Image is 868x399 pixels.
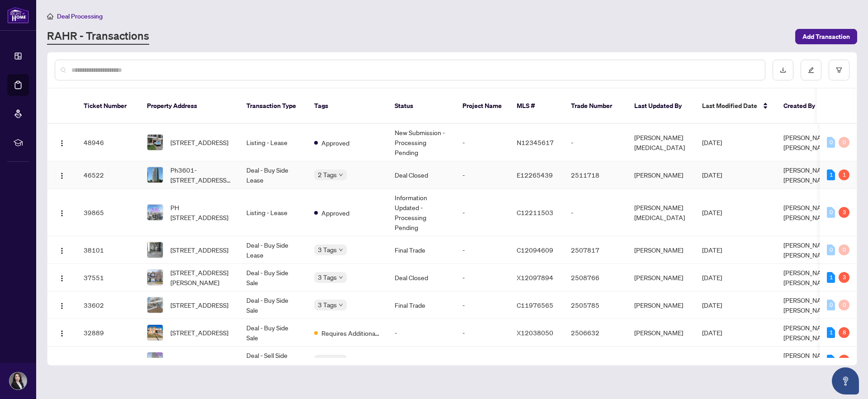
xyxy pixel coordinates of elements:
span: [DATE] [702,273,722,282]
img: thumbnail-img [147,167,163,183]
div: 1 [827,169,835,180]
td: Deal Closed [387,347,455,374]
div: 2 [839,355,849,366]
td: 2505785 [564,291,627,319]
th: Property Address [140,89,239,124]
div: 0 [827,300,835,310]
img: thumbnail-img [147,297,163,313]
img: thumbnail-img [147,205,163,220]
td: Deal - Buy Side Sale [239,319,307,347]
span: [STREET_ADDRESS] [170,137,228,147]
th: Created By [776,89,830,124]
button: Logo [55,353,69,367]
span: edit [808,67,814,73]
img: thumbnail-img [147,135,163,150]
span: Last Modified Date [702,101,757,111]
a: RAHR - Transactions [47,28,149,45]
span: [PERSON_NAME] [PERSON_NAME] [783,324,832,342]
span: [DATE] [702,356,722,364]
span: down [339,275,343,280]
span: [PERSON_NAME] [PERSON_NAME] [783,133,832,151]
span: [PERSON_NAME] [PERSON_NAME] [783,268,832,286]
th: Ticket Number [76,89,140,124]
td: Deal - Buy Side Sale [239,291,307,319]
img: Profile Icon [9,372,27,390]
td: [PERSON_NAME] [627,319,695,347]
th: Project Name [455,89,509,124]
td: - [455,189,509,236]
div: 3 [839,272,849,283]
span: 3 Tags [318,272,337,282]
td: [PERSON_NAME][MEDICAL_DATA] [627,124,695,161]
div: 0 [827,207,835,218]
span: 2 Tags [318,169,337,180]
span: 3 Tags [318,300,337,310]
td: 2508766 [564,264,627,291]
img: Logo [58,275,66,282]
td: [PERSON_NAME] [627,264,695,291]
td: Deal - Buy Side Lease [239,161,307,189]
span: C11976565 [517,301,553,309]
td: Final Trade [387,291,455,319]
td: Deal - Sell Side Lease [239,347,307,374]
td: - [455,236,509,264]
td: [PERSON_NAME] [627,161,695,189]
span: X12038050 [517,329,553,337]
td: 2507817 [564,236,627,264]
span: Approved [321,138,349,148]
span: download [780,67,786,73]
td: 32871 [76,347,140,374]
td: 2511718 [564,161,627,189]
span: down [339,303,343,307]
span: C12061238 [517,356,553,364]
td: Deal Closed [387,161,455,189]
div: 8 [839,327,849,338]
span: [DATE] [702,329,722,337]
div: 1 [839,169,849,180]
span: filter [836,67,842,73]
td: 46522 [76,161,140,189]
td: - [455,347,509,374]
th: Trade Number [564,89,627,124]
th: Transaction Type [239,89,307,124]
img: Logo [58,210,66,217]
td: Listing - Lease [239,124,307,161]
span: [PERSON_NAME] [PERSON_NAME] [783,203,832,221]
img: thumbnail-img [147,242,163,258]
td: - [564,124,627,161]
span: down [339,248,343,252]
span: [PERSON_NAME] [PERSON_NAME] [783,296,832,314]
span: Ph3601-[STREET_ADDRESS][PERSON_NAME] [170,165,232,185]
button: filter [829,60,849,80]
td: New Submission - Processing Pending [387,124,455,161]
td: Final Trade [387,236,455,264]
img: Logo [58,247,66,254]
span: Deal Processing [57,12,103,20]
td: 39865 [76,189,140,236]
img: Logo [58,330,66,337]
span: Approved [321,208,349,218]
td: - [455,264,509,291]
div: 0 [839,244,849,255]
th: MLS # [509,89,564,124]
th: Tags [307,89,387,124]
div: 1 [827,327,835,338]
span: [STREET_ADDRESS] [170,300,228,310]
img: thumbnail-img [147,352,163,368]
td: 37551 [76,264,140,291]
button: Logo [55,205,69,220]
div: 3 [839,207,849,218]
td: 38101 [76,236,140,264]
td: Deal - Buy Side Sale [239,264,307,291]
div: 0 [839,137,849,148]
td: - [564,189,627,236]
td: 33602 [76,291,140,319]
span: [STREET_ADDRESS] [170,328,228,338]
span: [PERSON_NAME] [PERSON_NAME] [783,241,832,259]
span: [STREET_ADDRESS] [170,245,228,255]
td: [PERSON_NAME] [627,236,695,264]
img: Logo [58,140,66,147]
button: Logo [55,135,69,150]
button: Logo [55,168,69,182]
td: Listing - Lease [239,189,307,236]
